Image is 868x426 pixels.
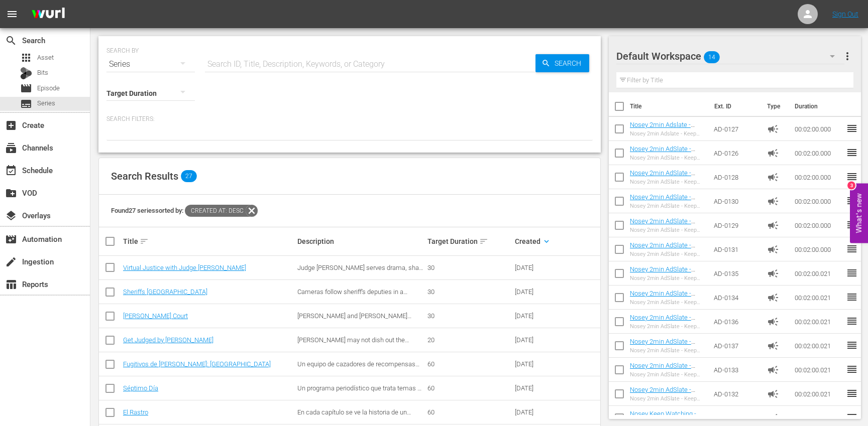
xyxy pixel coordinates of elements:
div: Created [515,235,556,247]
span: Automation [5,233,17,245]
span: Series [37,98,55,108]
td: 00:02:00.021 [791,310,846,334]
span: sort [140,237,149,246]
td: AD-0130 [710,189,763,213]
span: reorder [846,387,858,399]
span: reorder [846,363,858,375]
span: Judge [PERSON_NAME] serves drama, sharp rulings, and real stories - no matter where you are. [297,264,424,287]
div: Nosey 2min AdSlate - Keep Watching - Nosey_2min_AdSlate_MS-1777_MS-1715 - TEST non-Roku [630,323,706,330]
div: 60 [427,384,511,392]
div: Nosey 2min AdSlate - Keep Watching - JS-1855 TEST non-Roku [630,179,706,185]
div: [DATE] [515,288,556,296]
div: Nosey 2min AdSlate - Keep Watching - JS-1776 TEST non-Roku [630,155,706,161]
a: Nosey 2min AdSlate - Keep Watching - JS-1855 TEST non-Roku [630,169,702,192]
span: Overlays [5,210,17,222]
td: AD-0132 [710,382,763,406]
div: [DATE] [515,360,556,368]
a: Nosey 2min AdSlate - Keep Watching - SW-18157, JS-0189 TEST non-Roku [630,241,705,271]
span: Ad [767,340,779,352]
span: 27 [181,170,197,182]
div: 3 [847,181,855,189]
div: 30 [427,312,511,320]
a: Get Judged by [PERSON_NAME] [123,336,213,344]
div: 20 [427,336,511,344]
div: Nosey 2min Adslate - Keep Watching - JS-0196, SW-17157 TEST non-Roku [630,130,706,137]
td: AD-0137 [710,334,763,358]
div: Bits [20,67,32,79]
span: Ad [767,412,779,424]
td: 00:02:00.000 [791,165,846,189]
a: Nosey Keep Watching - 2m [630,410,700,425]
a: Nosey 2min AdSlate - Keep Watching - Nosey_2min_AdSlate_SW-17131_MS-1712 - TEST non-Roku [630,386,706,423]
span: Ad [767,171,779,183]
span: reorder [846,195,858,207]
span: Ad [767,147,779,159]
span: Ingestion [5,256,17,268]
span: reorder [846,411,858,423]
td: AD-0134 [710,286,763,310]
span: Create [5,119,17,131]
a: Nosey 2min AdSlate - Keep Watching - Nosey_2min_AdSlate_SW-17130_MS-1727 - TEST non-Roku [630,362,706,399]
span: Asset [20,52,32,64]
span: Un programa periodístico que trata temas de actualidad que causan controversia en [GEOGRAPHIC_DATA]. [297,384,424,407]
td: AD-0127 [710,117,763,141]
div: [DATE] [515,408,556,416]
td: 00:02:00.021 [791,261,846,286]
div: Nosey 2min AdSlate - Keep Watching - Nosey_2min_AdSlate_SW-17131_MS-1712 - TEST non-Roku [630,395,706,402]
div: 30 [427,288,511,296]
span: [PERSON_NAME] may not dish out the answer they want, but he’ll give the legal judgement they dese... [297,336,410,359]
div: Default Workspace [616,42,844,70]
td: 00:02:00.021 [791,286,846,310]
span: Asset [37,53,54,63]
span: menu [6,8,18,20]
span: Ad [767,316,779,328]
span: reorder [846,171,858,183]
a: Virtual Justice with Judge [PERSON_NAME] [123,264,246,271]
span: Ad [767,219,779,231]
td: 00:02:00.000 [791,213,846,237]
span: Ad [767,364,779,376]
span: Ad [767,267,779,279]
div: Nosey 2min AdSlate - Keep Watching - JS-1901 TEST non-Roku [630,227,706,233]
span: Channels [5,142,17,154]
span: Schedule [5,165,17,177]
span: reorder [846,122,858,134]
div: [DATE] [515,264,556,271]
span: Cameras follow sheriff's deputies in a [GEOGRAPHIC_DATA][US_STATE]. [297,288,407,303]
div: Nosey 2min AdSlate - Keep Watching - Nosey_2min_AdSlate_SW-17115_MS-1736 - TEST non-Roku [630,347,706,354]
span: Series [20,98,32,110]
th: Duration [789,92,849,120]
span: reorder [846,291,858,303]
div: [DATE] [515,336,556,344]
span: [PERSON_NAME] and [PERSON_NAME] preside over courtroom drama to hear relationship disputes from r... [297,312,411,335]
div: Series [106,50,195,78]
span: Ad [767,123,779,135]
span: Ad [767,195,779,207]
a: Nosey 2min AdSlate - Keep Watching - JS-1901 TEST non-Roku [630,217,702,240]
span: more_vert [841,50,853,62]
td: 00:02:00.021 [791,334,846,358]
td: 00:02:00.021 [791,358,846,382]
img: ans4CAIJ8jUAAAAAAAAAAAAAAAAAAAAAAAAgQb4GAAAAAAAAAAAAAAAAAAAAAAAAJMjXAAAAAAAAAAAAAAAAAAAAAAAAgAT5G... [24,3,72,26]
th: Type [761,92,789,120]
button: Open Feedback Widget [850,183,868,243]
span: Search Results [111,170,178,182]
td: 00:02:00.021 [791,382,846,406]
td: AD-0131 [710,237,763,261]
p: Search Filters: [106,115,593,123]
td: AD-0129 [710,213,763,237]
td: AD-0133 [710,358,763,382]
span: keyboard_arrow_down [542,237,551,246]
span: Search [5,35,17,47]
span: Search [551,54,589,72]
button: Search [535,54,589,72]
a: [PERSON_NAME] Court [123,312,188,320]
div: Title [123,235,294,247]
span: reorder [846,339,858,351]
span: Found 27 series sorted by: [111,207,258,214]
a: Sheriffs [GEOGRAPHIC_DATA] [123,288,207,296]
span: Ad [767,243,779,255]
a: Séptimo Día [123,384,158,392]
button: more_vert [841,44,853,68]
span: sort [479,237,488,246]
